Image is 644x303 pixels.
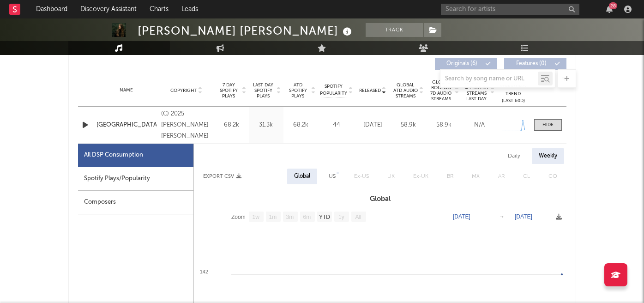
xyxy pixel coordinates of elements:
[252,214,259,220] text: 1w
[500,77,527,104] div: Global Streaming Trend (Last 60D)
[286,214,294,220] text: 3m
[515,213,532,220] text: [DATE]
[329,171,336,182] div: US
[303,214,311,220] text: 6m
[464,121,495,130] div: N/A
[199,269,208,274] text: 142
[203,174,241,179] button: Export CSV
[441,61,483,67] span: Originals ( 6 )
[286,82,310,99] span: ATD Spotify Plays
[319,214,330,220] text: YTD
[294,171,310,182] div: Global
[78,144,193,167] div: All DSP Consumption
[251,121,281,130] div: 31.3k
[428,79,454,102] span: Global Rolling 7D Audio Streams
[269,214,277,220] text: 1m
[393,82,418,99] span: Global ATD Audio Streams
[217,82,241,99] span: 7 Day Spotify Plays
[78,167,193,191] div: Spotify Plays/Popularity
[96,87,157,94] div: Name
[320,83,347,97] span: Spotify Popularity
[170,88,197,93] span: Copyright
[464,79,489,102] span: Estimated % Playlist Streams Last Day
[609,2,617,9] div: 28
[357,121,388,130] div: [DATE]
[499,213,505,220] text: →
[217,121,247,130] div: 68.2k
[453,213,470,220] text: [DATE]
[428,121,459,130] div: 58.9k
[606,6,613,13] button: 28
[532,148,564,164] div: Weekly
[286,121,316,130] div: 68.2k
[355,214,361,220] text: All
[194,194,566,205] h3: Global
[320,121,353,130] div: 44
[338,214,344,220] text: 1y
[161,109,211,142] div: (C) 2025 [PERSON_NAME] [PERSON_NAME]
[441,4,579,15] input: Search for artists
[501,148,527,164] div: Daily
[251,82,276,99] span: Last Day Spotify Plays
[504,58,566,70] button: Features(0)
[138,23,354,38] div: [PERSON_NAME] [PERSON_NAME]
[231,214,246,220] text: Zoom
[366,23,423,37] button: Track
[78,191,193,214] div: Composers
[440,75,538,83] input: Search by song name or URL
[96,121,157,130] a: [GEOGRAPHIC_DATA]
[510,61,553,67] span: Features ( 0 )
[84,150,143,161] div: All DSP Consumption
[435,58,497,70] button: Originals(6)
[393,121,424,130] div: 58.9k
[359,88,381,93] span: Released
